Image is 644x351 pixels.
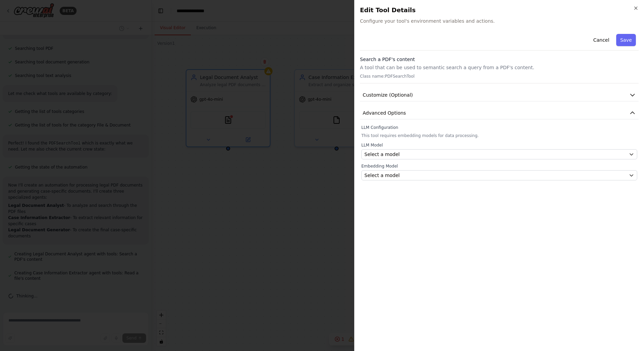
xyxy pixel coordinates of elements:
[589,34,613,46] button: Cancel
[360,5,639,15] h2: Edit Tool Details
[361,142,637,148] label: LLM Model
[360,74,639,79] p: Class name: PDFSearchTool
[363,110,406,116] span: Advanced Options
[361,125,637,130] label: LLM Configuration
[616,34,636,46] button: Save
[360,18,639,24] span: Configure your tool's environment variables and actions.
[363,92,413,98] span: Customize (Optional)
[360,89,639,101] button: Customize (Optional)
[364,151,400,158] span: Select a model
[360,107,639,119] button: Advanced Options
[360,64,639,71] p: A tool that can be used to semantic search a query from a PDF's content.
[364,172,400,179] span: Select a model
[360,56,639,63] h3: Search a PDF's content
[361,133,637,138] p: This tool requires embedding models for data processing.
[361,163,637,169] label: Embedding Model
[361,170,637,180] button: Select a model
[361,149,637,159] button: Select a model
